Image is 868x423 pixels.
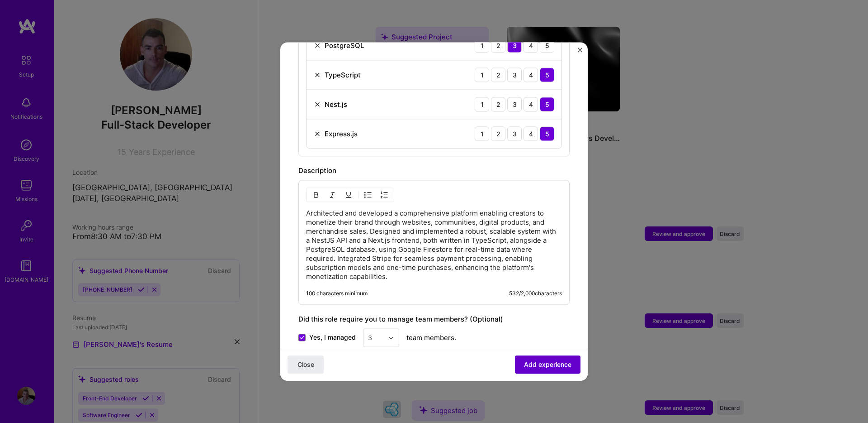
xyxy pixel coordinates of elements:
div: 5 [540,38,554,53]
div: 1 [475,38,489,53]
div: 532 / 2,000 characters [509,290,562,297]
span: Yes, I managed [309,333,356,342]
div: 2 [491,97,505,111]
div: 1 [475,67,489,82]
label: Did this role require you to manage team members? (Optional) [298,315,503,323]
div: 3 [507,38,522,53]
div: Nest.js [325,100,347,109]
button: Close [578,48,582,57]
div: 4 [524,126,538,141]
img: OL [381,191,388,198]
img: Remove [314,130,321,137]
div: 5 [540,67,554,82]
img: Remove [314,101,321,108]
div: 2 [491,126,505,141]
div: 5 [540,97,554,111]
label: Description [298,166,336,175]
div: 1 [475,97,489,111]
img: Bold [312,191,320,198]
div: 5 [540,126,554,141]
div: 2 [491,38,505,53]
div: 1 [475,126,489,141]
button: Add experience [515,356,580,374]
span: Close [297,360,314,369]
div: 100 characters minimum [306,290,368,297]
img: Remove [314,71,321,78]
div: team members. [298,328,570,347]
div: Express.js [325,129,358,139]
img: Italic [329,191,336,198]
span: Add experience [524,360,571,369]
div: 3 [507,97,522,111]
p: Architected and developed a comprehensive platform enabling creators to monetize their brand thro... [306,209,562,281]
div: 3 [507,67,522,82]
div: PostgreSQL [325,41,364,50]
img: UL [364,191,372,198]
div: 3 [507,126,522,141]
div: 4 [524,97,538,111]
div: TypeScript [325,70,361,80]
img: drop icon [388,335,394,341]
div: 2 [491,67,505,82]
button: Close [288,356,324,374]
div: 4 [524,38,538,53]
img: Underline [345,191,352,198]
div: 4 [524,67,538,82]
img: Remove [314,42,321,49]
